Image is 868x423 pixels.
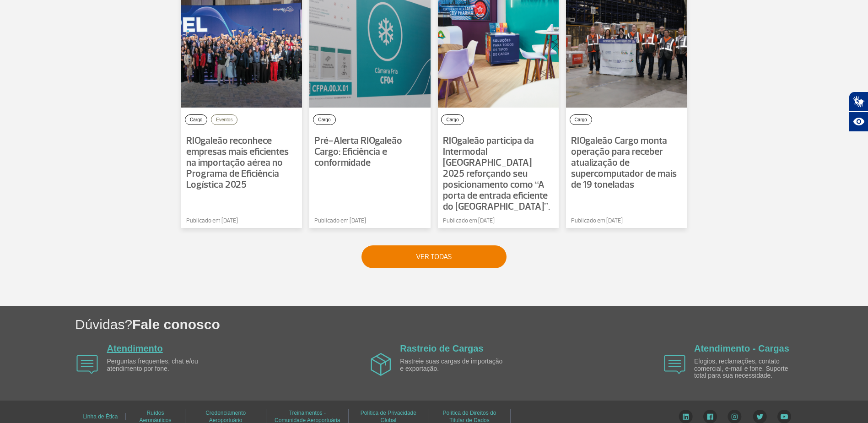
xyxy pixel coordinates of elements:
[371,353,391,376] img: airplane icon
[443,135,550,213] span: RIOgaleão participa da Intermodal [GEOGRAPHIC_DATA] 2025 reforçando seu posicionamento como “A po...
[571,217,623,226] span: Publicado em [DATE]
[314,217,366,226] span: Publicado em [DATE]
[571,135,677,191] span: RIOgaleão Cargo monta operação para receber atualização de supercomputador de mais de 19 toneladas
[75,315,868,334] h1: Dúvidas?
[186,135,289,191] span: RIOgaleão reconhece empresas mais eficientes na importação aérea no Programa de Eficiência Logíst...
[400,343,483,353] a: Rastreio de Cargas
[849,112,868,132] button: Abrir recursos assistivos.
[694,343,789,353] a: Atendimento - Cargas
[570,114,592,125] button: Cargo
[83,410,118,423] a: Linha de Ética
[664,355,685,374] img: airplane icon
[849,92,868,112] button: Abrir tradutor de língua de sinais.
[400,358,505,372] p: Rastreie suas cargas de importação e exportação.
[107,358,212,372] p: Perguntas frequentes, chat e/ou atendimento por fone.
[849,92,868,132] div: Plugin de acessibilidade da Hand Talk.
[694,358,799,379] p: Elogios, reclamações, contato comercial, e-mail e fone. Suporte total para sua necessidade.
[441,114,464,125] button: Cargo
[132,317,220,332] span: Fale conosco
[361,245,507,268] button: VER TODAS
[186,217,238,226] span: Publicado em [DATE]
[443,217,495,226] span: Publicado em [DATE]
[76,355,98,374] img: airplane icon
[314,135,402,169] span: Pré-Alerta RIOgaleão Cargo: Eficiência e conformidade
[107,343,163,353] a: Atendimento
[313,114,335,125] button: Cargo
[211,114,237,125] button: Eventos
[185,114,207,125] button: Cargo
